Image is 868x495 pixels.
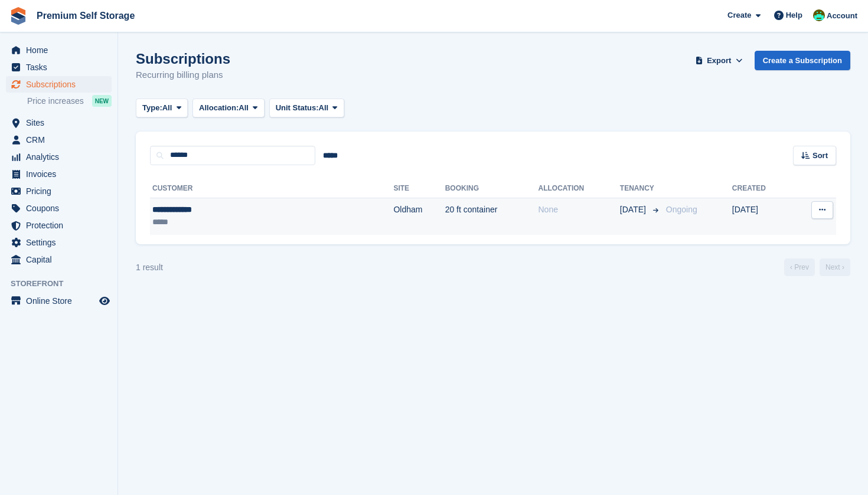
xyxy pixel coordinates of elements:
a: menu [6,293,112,309]
span: Coupons [26,200,97,217]
a: menu [6,42,112,58]
span: Account [827,10,857,22]
button: Export [693,51,745,70]
span: All [319,102,329,114]
span: All [239,102,249,114]
span: Ongoing [666,205,697,214]
span: CRM [26,132,97,148]
span: All [162,102,172,114]
th: Tenancy [620,179,661,198]
th: Booking [445,179,539,198]
span: Subscriptions [26,76,97,93]
span: Create [727,9,751,21]
button: Unit Status: All [269,99,344,118]
img: Anthony Bell [813,9,825,21]
div: None [539,204,620,216]
a: menu [6,59,112,76]
span: Pricing [26,183,97,199]
nav: Page [782,258,853,276]
a: menu [6,114,112,131]
span: Price increases [27,96,84,107]
a: menu [6,166,112,182]
a: menu [6,217,112,234]
a: menu [6,234,112,251]
span: Analytics [26,149,97,165]
a: menu [6,132,112,148]
span: Sites [26,114,97,131]
div: 1 result [136,261,163,274]
span: Tasks [26,59,97,76]
button: Allocation: All [192,99,265,118]
span: Settings [26,234,97,251]
img: stora-icon-8386f47178a22dfd0bd8f6a31ec36ba5ce8667c1dd55bd0f319d3a0aa187defe.svg [9,7,27,25]
a: menu [6,149,112,165]
span: Help [786,9,802,21]
div: NEW [92,95,112,107]
a: Premium Self Storage [32,6,139,25]
span: [DATE] [620,204,648,216]
span: Unit Status: [276,102,319,114]
span: Sort [812,150,828,162]
span: Export [707,55,731,67]
span: Invoices [26,166,97,182]
th: Allocation [539,179,620,198]
a: menu [6,76,112,93]
span: Home [26,42,97,58]
span: Storefront [11,278,118,290]
span: Type: [142,102,162,114]
th: Site [393,179,445,198]
span: Protection [26,217,97,234]
a: Next [820,258,850,276]
a: menu [6,200,112,217]
th: Created [732,179,792,198]
span: Online Store [26,293,97,309]
th: Customer [150,179,393,198]
h1: Subscriptions [136,51,230,67]
span: Capital [26,251,97,268]
span: Allocation: [199,102,239,114]
td: Oldham [393,198,445,235]
a: Preview store [97,294,112,308]
p: Recurring billing plans [136,68,230,82]
td: [DATE] [732,198,792,235]
button: Type: All [136,99,188,118]
a: Price increases NEW [27,94,112,107]
a: Previous [784,258,815,276]
a: menu [6,251,112,268]
a: menu [6,183,112,199]
td: 20 ft container [445,198,539,235]
a: Create a Subscription [755,51,850,70]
